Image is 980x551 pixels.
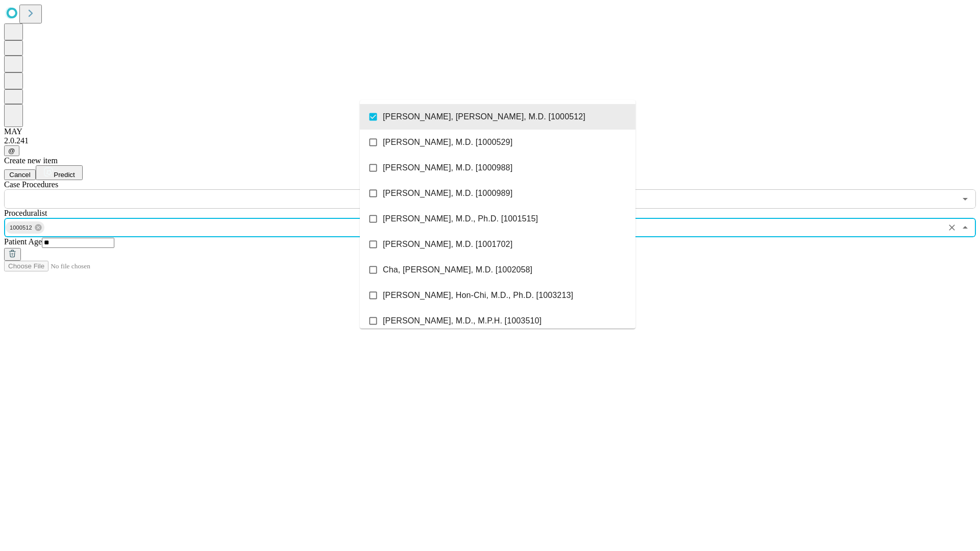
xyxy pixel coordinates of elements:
[4,169,36,180] button: Cancel
[383,289,573,302] span: [PERSON_NAME], Hon-Chi, M.D., Ph.D. [1003213]
[383,111,585,123] span: [PERSON_NAME], [PERSON_NAME], M.D. [1000512]
[54,171,75,179] span: Predict
[383,136,512,148] span: [PERSON_NAME], M.D. [1000529]
[4,180,58,189] span: Scheduled Procedure
[383,238,512,251] span: [PERSON_NAME], M.D. [1001702]
[4,237,42,246] span: Patient Age
[383,264,532,276] span: Cha, [PERSON_NAME], M.D. [1002058]
[6,222,36,234] span: 1000512
[4,209,47,217] span: Proceduralist
[958,192,972,206] button: Open
[4,127,976,136] div: MAY
[383,187,512,199] span: [PERSON_NAME], M.D. [1000989]
[383,315,542,327] span: [PERSON_NAME], M.D., M.P.H. [1003510]
[945,220,959,235] button: Clear
[4,156,58,165] span: Create new item
[383,162,512,174] span: [PERSON_NAME], M.D. [1000988]
[9,171,31,179] span: Cancel
[958,220,972,235] button: Close
[6,221,44,234] div: 1000512
[383,213,538,225] span: [PERSON_NAME], M.D., Ph.D. [1001515]
[8,147,15,155] span: @
[4,145,19,156] button: @
[36,165,83,180] button: Predict
[4,136,976,145] div: 2.0.241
